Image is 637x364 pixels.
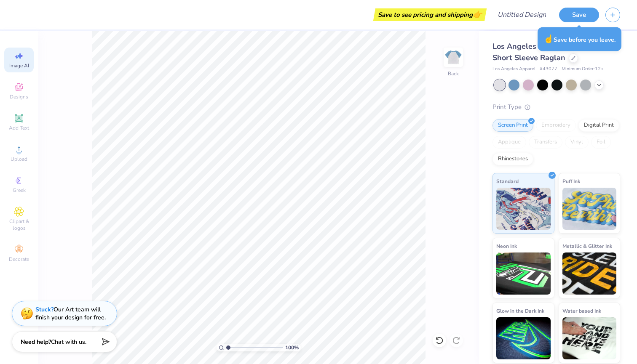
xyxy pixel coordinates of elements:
span: Standard [496,177,519,186]
input: Untitled Design [491,6,553,23]
span: Los Angeles Apparel [492,66,535,73]
span: # 43077 [540,66,557,73]
span: Glow in the Dark Ink [496,306,544,315]
span: Clipart & logos [4,218,34,231]
div: Save before you leave. [538,27,621,51]
span: 100 % [285,344,299,351]
div: Foil [591,136,611,149]
div: Rhinestones [492,153,533,165]
span: Puff Ink [562,177,580,186]
strong: Need help? [21,338,51,346]
div: Screen Print [492,119,533,132]
strong: Stuck? [35,306,54,314]
span: Minimum Order: 12 + [562,66,604,73]
img: Neon Ink [496,252,551,295]
div: Our Art team will finish your design for free. [35,306,106,321]
span: Add Text [9,125,29,131]
img: Water based Ink [562,317,617,359]
div: Digital Print [578,119,619,132]
div: Transfers [529,136,562,149]
div: Embroidery [536,119,576,132]
span: Greek [13,187,26,194]
span: Los Angeles Apparel Baby Rib Short Sleeve Raglan [492,41,601,63]
div: Save to see pricing and shipping [375,8,484,21]
span: ☝️ [543,34,554,45]
span: Chat with us. [51,338,86,346]
span: Neon Ink [496,242,517,250]
img: Metallic & Glitter Ink [562,252,617,295]
span: 👉 [473,9,482,19]
span: Upload [11,156,27,162]
div: Back [448,70,459,77]
img: Puff Ink [562,188,617,230]
span: Designs [10,93,28,100]
span: Water based Ink [562,306,601,315]
button: Save [559,8,599,22]
div: Applique [492,136,526,149]
img: Standard [496,188,551,230]
div: Print Type [492,102,620,112]
div: Vinyl [565,136,589,149]
span: Image AI [9,62,29,69]
img: Back [445,49,462,66]
span: Decorate [9,256,29,263]
img: Glow in the Dark Ink [496,317,551,359]
span: Metallic & Glitter Ink [562,242,612,250]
